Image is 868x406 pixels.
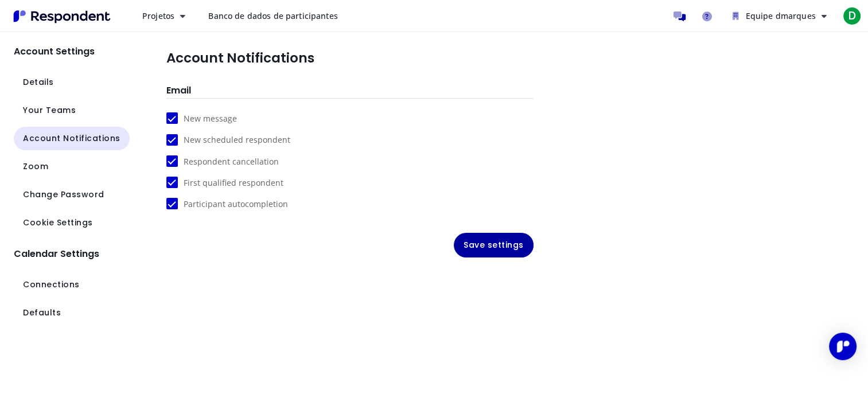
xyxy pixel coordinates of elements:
[843,7,861,25] span: D
[23,76,54,88] span: Details
[133,6,194,26] button: Projetos
[184,113,237,124] div: New message
[23,279,80,291] span: Connections
[14,155,130,178] button: Navigate to Zoom
[14,46,130,57] h2: Account Settings
[23,307,61,319] span: Defaults
[166,198,288,210] md-checkbox: Participant autocompletion
[184,134,290,146] div: New scheduled respondent
[208,10,337,21] span: Banco de dados de participantes
[23,217,93,229] span: Cookie Settings
[464,239,524,251] span: Save settings
[14,71,130,94] button: Navigate to Details
[840,6,863,26] button: D
[23,132,120,145] span: Account Notifications
[166,50,314,67] h1: Account Notifications
[166,112,237,124] md-checkbox: New message
[454,233,534,257] button: Save settings
[199,6,347,26] a: Banco de dados de participantes
[14,183,130,206] button: Navigate to Change Password
[184,198,288,210] div: Participant autocompletion
[14,127,130,150] button: Navigate to Account Notifications
[14,99,130,122] button: Navigate to Your Teams
[23,189,104,201] span: Change Password
[9,7,115,26] img: Respondent
[14,273,130,296] button: Navigate to Connections
[166,177,283,189] md-checkbox: First qualified respondent
[184,177,283,189] div: First qualified respondent
[746,10,816,21] span: Equipe dmarques
[166,85,534,99] h2: Email
[184,156,279,167] div: Respondent cancellation
[23,161,48,173] span: Zoom
[14,301,130,325] button: Navigate to Defaults
[14,248,130,259] h2: Calendar Settings
[14,211,130,235] button: Navigate to Cookie Settings
[166,155,279,167] md-checkbox: Respondent cancellation
[166,134,290,146] md-checkbox: New scheduled respondent
[668,5,691,28] a: Participantes da mensagem
[829,333,857,360] div: Abra o Intercom Messenger
[695,5,718,28] a: Help and support
[142,10,174,21] span: Projetos
[723,6,836,26] button: Equipe dmarques |
[23,104,76,116] span: Your Teams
